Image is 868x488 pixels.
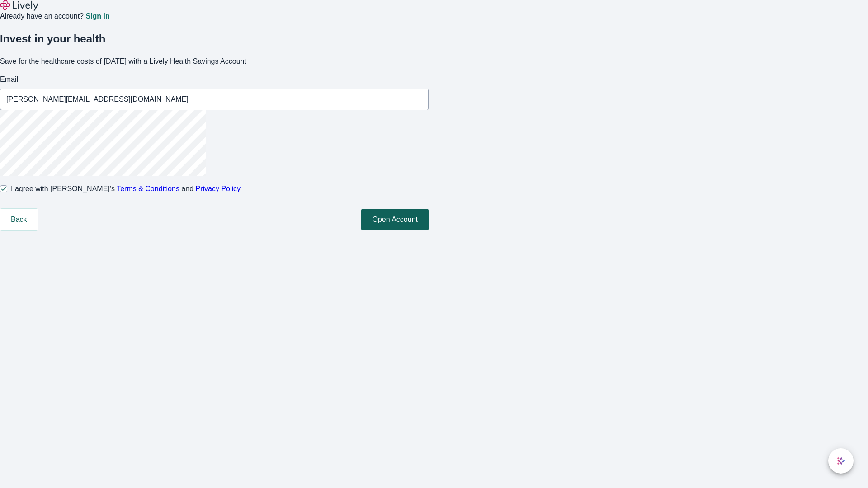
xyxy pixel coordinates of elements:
[196,185,241,192] a: Privacy Policy
[11,183,241,194] span: I agree with [PERSON_NAME]’s and
[828,448,854,474] button: chat
[117,185,179,192] a: Terms & Conditions
[836,456,845,465] svg: Lively AI Assistant
[85,13,109,20] a: Sign in
[361,209,429,230] button: Open Account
